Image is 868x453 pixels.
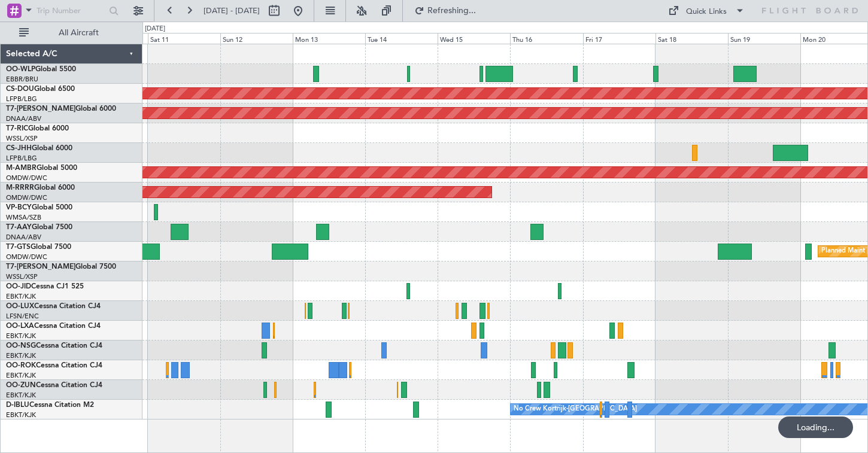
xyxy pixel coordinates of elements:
[6,145,72,152] a: CS-JHHGlobal 6000
[6,165,77,172] a: M-AMBRGlobal 5000
[6,174,47,183] a: OMDW/DWC
[6,402,94,409] a: D-IBLUCessna Citation M2
[6,362,102,369] a: OO-ROKCessna Citation CJ4
[6,244,71,251] a: T7-GTSGlobal 7500
[583,33,655,44] div: Fri 17
[6,154,37,163] a: LFPB/LBG
[293,33,365,44] div: Mon 13
[6,193,47,202] a: OMDW/DWC
[6,165,37,172] span: M-AMBR
[6,224,32,231] span: T7-AAY
[514,400,637,418] div: No Crew Kortrijk-[GEOGRAPHIC_DATA]
[686,6,727,18] div: Quick Links
[6,66,35,73] span: OO-WLP
[6,86,34,93] span: CS-DOU
[778,416,853,438] div: Loading...
[6,323,101,330] a: OO-LXACessna Citation CJ4
[6,263,116,270] a: T7-[PERSON_NAME]Global 7500
[6,213,41,222] a: WMSA/SZB
[6,332,36,340] a: EBKT/KJK
[6,86,75,93] a: CS-DOUGlobal 6500
[220,33,293,44] div: Sun 12
[409,1,481,20] button: Refreshing...
[13,23,130,42] button: All Aircraft
[6,253,47,262] a: OMDW/DWC
[728,33,800,44] div: Sun 19
[6,391,36,400] a: EBKT/KJK
[6,95,37,104] a: LFPB/LBG
[6,272,38,281] a: WSSL/XSP
[427,7,477,15] span: Refreshing...
[6,224,72,231] a: T7-AAYGlobal 7500
[6,184,34,191] span: M-RRRR
[6,66,76,73] a: OO-WLPGlobal 5500
[6,105,116,113] a: T7-[PERSON_NAME]Global 6000
[145,24,165,34] div: [DATE]
[6,75,38,84] a: EBBR/BRU
[6,342,102,349] a: OO-NSGCessna Citation CJ4
[6,114,41,123] a: DNAA/ABV
[6,292,36,301] a: EBKT/KJK
[6,204,72,211] a: VP-BCYGlobal 5000
[6,303,101,310] a: OO-LUXCessna Citation CJ4
[6,411,36,419] a: EBKT/KJK
[6,134,38,143] a: WSSL/XSP
[148,33,220,44] div: Sat 11
[6,323,34,330] span: OO-LXA
[6,184,75,191] a: M-RRRRGlobal 6000
[6,362,36,369] span: OO-ROK
[204,5,260,16] span: [DATE] - [DATE]
[6,125,28,132] span: T7-RIC
[438,33,510,44] div: Wed 15
[510,33,582,44] div: Thu 16
[6,204,32,211] span: VP-BCY
[6,382,36,389] span: OO-ZUN
[6,342,36,349] span: OO-NSG
[6,244,31,251] span: T7-GTS
[6,283,31,290] span: OO-JID
[6,382,102,389] a: OO-ZUNCessna Citation CJ4
[6,105,75,113] span: T7-[PERSON_NAME]
[365,33,438,44] div: Tue 14
[6,312,39,321] a: LFSN/ENC
[6,371,36,380] a: EBKT/KJK
[6,125,69,132] a: T7-RICGlobal 6000
[31,29,126,37] span: All Aircraft
[6,233,41,242] a: DNAA/ABV
[6,402,29,409] span: D-IBLU
[37,2,105,20] input: Trip Number
[6,303,34,310] span: OO-LUX
[6,351,36,360] a: EBKT/KJK
[6,145,32,152] span: CS-JHH
[6,283,84,290] a: OO-JIDCessna CJ1 525
[662,1,751,20] button: Quick Links
[6,263,75,270] span: T7-[PERSON_NAME]
[655,33,728,44] div: Sat 18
